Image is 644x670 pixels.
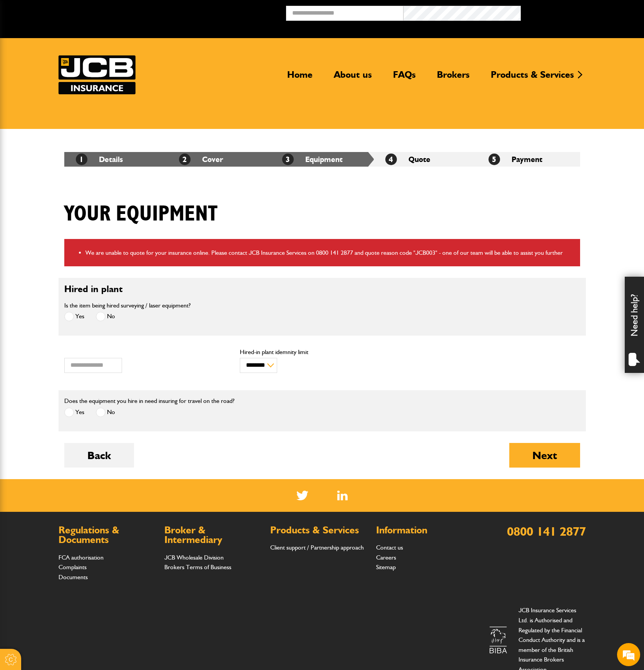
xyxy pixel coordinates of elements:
[507,524,586,539] a: 0800 141 2877
[271,152,374,167] li: Equipment
[64,201,217,227] h1: Your equipment
[337,491,348,500] img: Linked In
[485,69,580,87] a: Products & Services
[270,544,364,551] a: Client support / Partnership approach
[270,525,368,535] h2: Products & Services
[328,69,378,87] a: About us
[64,408,84,417] label: Yes
[477,152,580,167] li: Payment
[337,491,348,500] a: LinkedIn
[179,154,191,165] span: 2
[488,154,500,165] span: 5
[509,443,580,468] button: Next
[96,408,115,417] label: No
[179,155,223,164] a: 2Cover
[521,6,638,18] button: Broker Login
[164,525,263,545] h2: Broker & Intermediary
[385,154,397,165] span: 4
[59,563,87,571] a: Complaints
[376,544,403,551] a: Contact us
[387,69,422,87] a: FAQs
[59,525,157,545] h2: Regulations & Documents
[431,69,475,87] a: Brokers
[281,69,318,87] a: Home
[76,154,87,165] span: 1
[59,55,135,94] a: JCB Insurance Services
[164,563,231,571] a: Brokers Terms of Business
[282,154,294,165] span: 3
[240,349,404,355] label: Hired-in plant idemnity limit
[376,525,474,535] h2: Information
[64,302,191,309] label: Is the item being hired surveying / laser equipment?
[64,443,134,468] button: Back
[59,573,88,581] a: Documents
[59,554,104,561] a: FCA authorisation
[376,563,396,571] a: Sitemap
[64,312,84,321] label: Yes
[64,284,580,295] h2: Hired in plant
[76,155,123,164] a: 1Details
[85,248,574,258] li: We are unable to quote for your insurance online. Please contact JCB Insurance Services on 0800 1...
[96,312,115,321] label: No
[376,554,396,561] a: Careers
[64,398,234,404] label: Does the equipment you hire in need insuring for travel on the road?
[625,277,644,373] div: Need help?
[59,55,135,94] img: JCB Insurance Services logo
[374,152,477,167] li: Quote
[296,491,308,500] img: Twitter
[164,554,224,561] a: JCB Wholesale Division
